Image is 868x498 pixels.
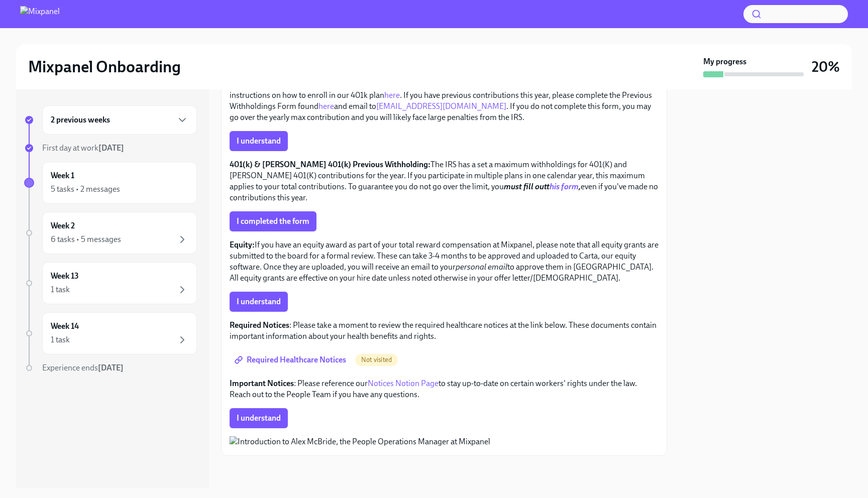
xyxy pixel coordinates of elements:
p: : Please take a moment to review the required healthcare notices at the link below. These documen... [230,320,659,342]
p: Please allow for Vanguard to pull in your information before you can register. You can find instr... [230,79,659,123]
strong: Equity: [230,240,255,250]
span: Experience ends [42,363,124,372]
strong: Important Notices [230,379,294,388]
button: Zoom image [230,436,659,447]
div: 5 tasks • 2 messages [51,184,120,195]
div: 6 tasks • 5 messages [51,234,121,245]
button: I completed the form [230,211,316,231]
strong: My progress [703,56,746,67]
span: I understand [237,297,281,307]
a: Week 141 task [24,312,197,354]
a: this form [550,182,579,191]
a: Week 131 task [24,262,197,304]
div: 1 task [51,284,70,295]
div: 1 task [51,334,70,345]
h6: Week 14 [51,321,79,332]
a: Week 26 tasks • 5 messages [24,212,197,254]
button: I understand [230,408,288,428]
span: I understand [237,413,281,423]
em: personal email [456,262,507,272]
p: : Please reference our to stay up-to-date on certain workers' rights under the law. Reach out to ... [230,378,659,400]
h6: Week 13 [51,271,79,282]
span: Required Healthcare Notices [237,355,346,365]
span: I understand [237,136,281,146]
p: If you have an equity award as part of your total reward compensation at Mixpanel, please note th... [230,239,659,284]
p: The IRS has a set a maximum withholdings for 401(K) and [PERSON_NAME] 401(K) contributions for th... [230,159,659,203]
strong: Required Notices [230,320,289,330]
a: First day at work[DATE] [24,143,197,154]
span: First day at work [42,143,124,153]
a: here [384,90,400,100]
a: Week 15 tasks • 2 messages [24,162,197,204]
a: [EMAIL_ADDRESS][DOMAIN_NAME] [376,101,506,111]
strong: [DATE] [98,143,124,153]
button: I understand [230,292,288,312]
strong: must fill out , [504,182,581,191]
a: Notices Notion Page [368,379,439,388]
span: Not visited [355,356,398,363]
strong: 401(k) & [PERSON_NAME] 401(k) Previous Withholding: [230,160,430,169]
strong: [DATE] [98,363,124,372]
h2: Mixpanel Onboarding [28,57,181,77]
button: I understand [230,131,288,151]
h6: 2 previous weeks [51,114,110,126]
span: I completed the form [237,216,309,226]
h3: 20% [812,58,840,76]
div: 2 previous weeks [42,105,197,135]
img: Mixpanel [20,6,60,22]
a: here [318,101,334,111]
h6: Week 1 [51,170,74,181]
h6: Week 2 [51,220,75,231]
a: Required Healthcare Notices [230,350,353,370]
